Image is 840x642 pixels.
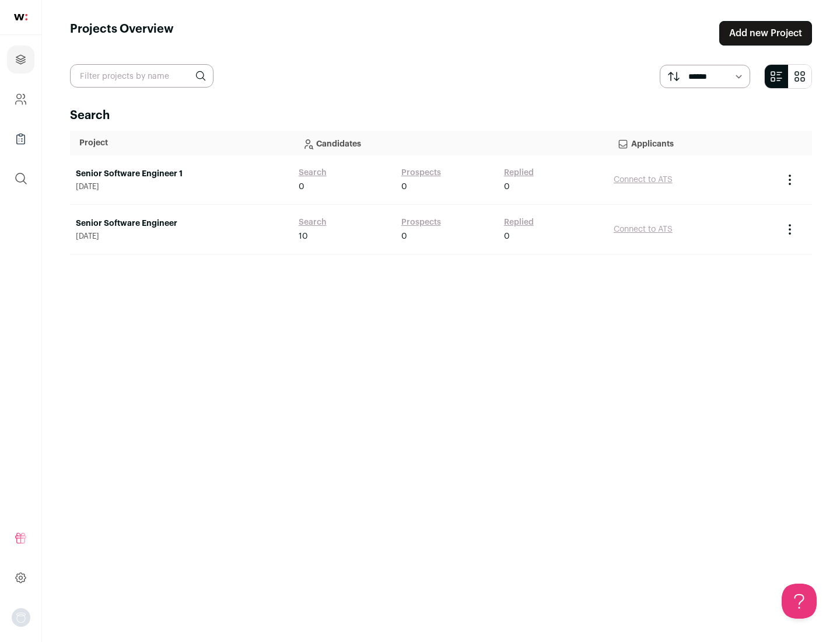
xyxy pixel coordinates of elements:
p: Applicants [617,131,768,155]
span: 0 [299,181,304,193]
h1: Projects Overview [70,21,174,46]
span: [DATE] [76,232,287,241]
a: Connect to ATS [614,176,673,184]
span: 0 [401,181,407,193]
a: Search [299,167,327,179]
a: Search [299,217,327,228]
a: Projects [7,46,34,74]
iframe: Toggle Customer Support [782,584,817,619]
a: Prospects [401,217,441,228]
span: 10 [299,231,308,242]
a: Replied [504,167,534,179]
span: 0 [401,231,407,242]
a: Senior Software Engineer [76,218,287,229]
h2: Search [70,107,812,124]
img: nopic.png [12,608,30,627]
a: Company and ATS Settings [7,85,34,113]
a: Prospects [401,167,441,179]
img: wellfound-shorthand-0d5821cbd27db2630d0214b213865d53afaa358527fdda9d0ea32b1df1b89c2c.svg [14,14,27,20]
a: Add new Project [719,21,812,46]
button: Open dropdown [12,608,30,627]
a: Connect to ATS [614,225,673,233]
p: Project [79,137,283,149]
span: [DATE] [76,182,287,191]
a: Company Lists [7,125,34,153]
button: Project Actions [783,222,797,236]
p: Candidates [302,131,598,155]
input: Filter projects by name [70,64,213,88]
span: 0 [504,181,510,193]
a: Senior Software Engineer 1 [76,168,287,180]
button: Project Actions [783,173,797,187]
a: Replied [504,217,534,228]
span: 0 [504,231,510,242]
